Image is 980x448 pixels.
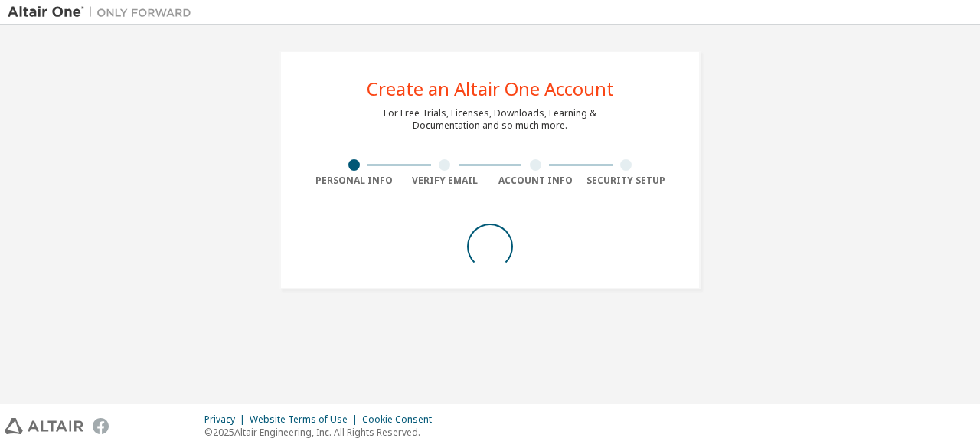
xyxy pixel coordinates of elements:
div: Website Terms of Use [250,414,362,426]
div: For Free Trials, Licenses, Downloads, Learning & Documentation and so much more. [384,107,596,132]
img: Altair One [8,5,199,20]
div: Personal Info [309,175,400,187]
div: Privacy [204,414,250,426]
p: © 2025 Altair Engineering, Inc. All Rights Reserved. [204,426,441,439]
div: Verify Email [400,175,491,187]
img: altair_logo.svg [5,418,83,434]
img: facebook.svg [93,418,109,434]
div: Security Setup [581,175,672,187]
div: Account Info [490,175,581,187]
div: Cookie Consent [362,414,441,426]
div: Create an Altair One Account [367,80,614,98]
